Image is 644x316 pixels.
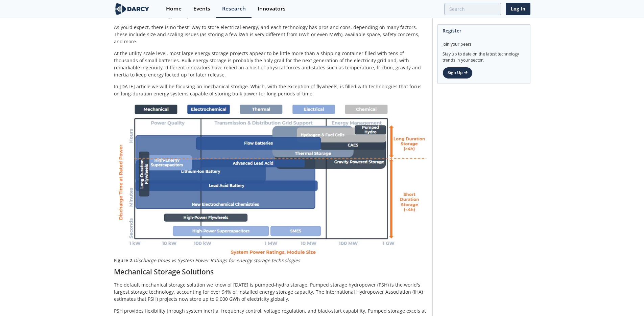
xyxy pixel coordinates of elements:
div: Home [166,6,182,12]
img: Image [114,102,428,257]
strong: Figure 2. [114,257,134,264]
div: Innovators [258,6,286,12]
a: Log In [506,3,530,15]
a: Sign Up [443,67,473,78]
div: Research [222,6,246,12]
p: As you’d expect, there is no “best” way to store electrical energy, and each technology has pros ... [114,24,428,45]
div: Join your peers [443,37,525,47]
p: In [DATE] article we will be focusing on mechanical storage. Which, with the exception of flywhee... [114,83,428,97]
h1: Mechanical Storage Solutions [114,269,428,275]
p: The default mechanical storage solution we know of [DATE] is pumped-hydro storage. Pumped storage... [114,281,428,302]
div: Events [193,6,210,12]
p: At the utility-scale level, most large energy storage projects appear to be little more than a sh... [114,50,428,78]
input: Advanced Search [444,3,501,15]
div: Register [443,25,525,37]
img: logo-wide.svg [114,3,151,15]
em: Discharge times vs System Power Ratings for energy storage technologies [134,257,300,264]
div: Stay up to date on the latest technology trends in your sector. [443,47,525,63]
